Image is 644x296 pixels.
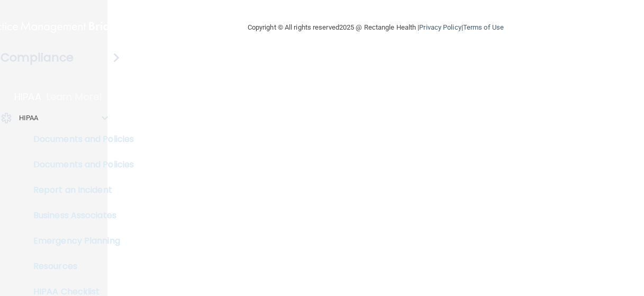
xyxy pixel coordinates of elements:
[183,11,569,44] div: Copyright © All rights reserved 2025 @ Rectangle Health | |
[7,261,151,272] p: Resources
[47,91,103,103] p: Learn More!
[7,210,151,221] p: Business Associates
[1,50,74,65] h4: Compliance
[7,236,151,246] p: Emergency Planning
[7,134,151,145] p: Documents and Policies
[463,23,504,31] a: Terms of Use
[419,23,461,31] a: Privacy Policy
[14,91,41,103] p: HIPAA
[7,185,151,195] p: Report an Incident
[19,112,39,124] p: HIPAA
[7,159,151,170] p: Documents and Policies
